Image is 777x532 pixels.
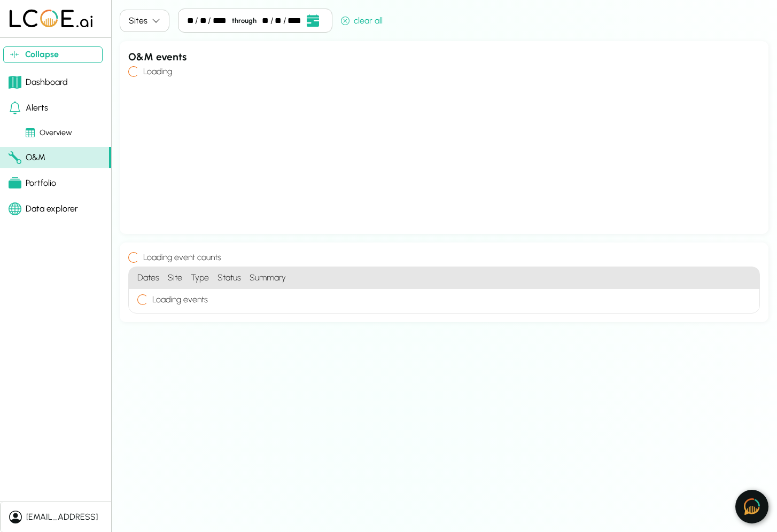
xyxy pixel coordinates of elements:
div: Overview [26,127,72,139]
img: open chat [744,498,760,515]
div: Portfolio [9,177,56,190]
h4: Summary [245,267,759,289]
div: clear all [341,14,383,27]
div: / [208,14,211,27]
div: Alerts [9,101,48,114]
div: day, [200,14,207,27]
h4: Loading [139,65,172,78]
div: Dashboard [9,76,68,89]
div: Sites [129,14,147,27]
h4: Type [187,267,213,289]
button: clear all [337,13,387,33]
h4: Site [164,267,187,289]
div: year, [288,14,301,27]
div: [EMAIL_ADDRESS] [26,511,98,523]
div: Data explorer [9,202,78,215]
div: month, [262,14,269,27]
div: year, [213,14,227,27]
div: O&M [9,151,45,164]
button: Open date picker [302,13,323,28]
div: day, [275,14,282,27]
h3: O&M events [128,50,760,65]
div: / [270,14,274,27]
div: / [195,14,198,27]
h4: Loading events [148,293,208,306]
h4: Loading event counts [139,251,221,264]
div: / [283,14,286,27]
div: through [228,15,261,26]
h4: Status [213,267,245,289]
div: month, [187,14,194,27]
button: Collapse [3,46,103,63]
h4: Dates [129,267,164,289]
